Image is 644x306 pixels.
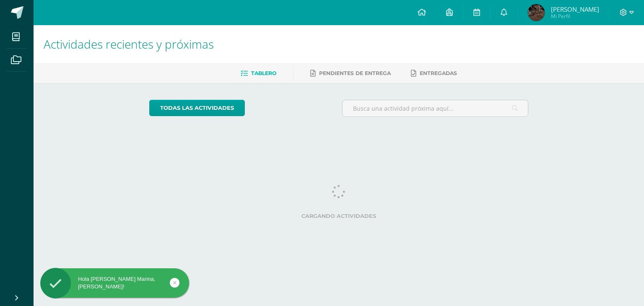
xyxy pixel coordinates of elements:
[44,36,214,52] span: Actividades recientes y próximas
[40,275,189,290] div: Hola [PERSON_NAME] Marina, [PERSON_NAME]!
[551,5,599,13] span: [PERSON_NAME]
[343,100,528,117] input: Busca una actividad próxima aquí...
[251,70,276,76] span: Tablero
[149,213,529,219] label: Cargando actividades
[411,67,457,80] a: Entregadas
[241,67,276,80] a: Tablero
[310,67,391,80] a: Pendientes de entrega
[319,70,391,76] span: Pendientes de entrega
[551,13,599,20] span: Mi Perfil
[420,70,457,76] span: Entregadas
[149,100,245,116] a: todas las Actividades
[528,4,545,21] img: 952c24f2f537d74874a97ce7154e9337.png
